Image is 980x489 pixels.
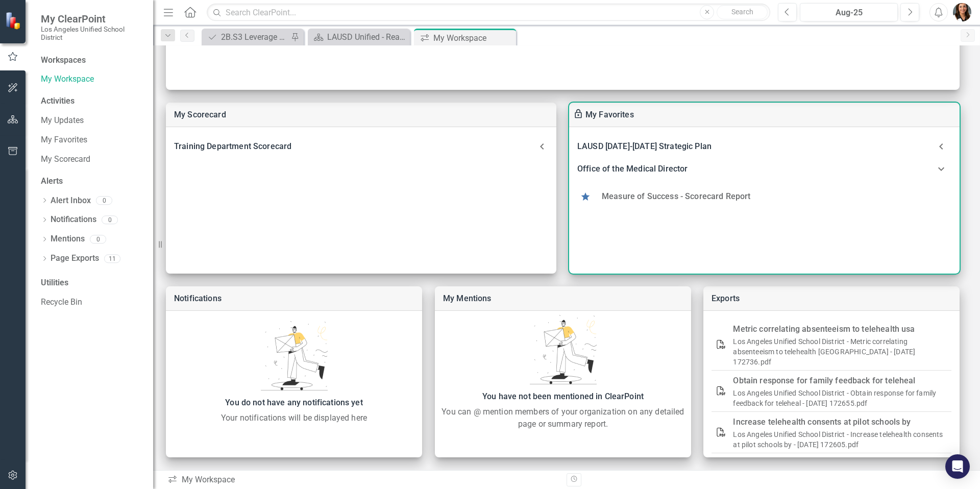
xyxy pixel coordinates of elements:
[602,191,751,201] a: Measure of Success - Scorecard Report
[41,74,143,85] a: My Workspace
[712,294,740,303] a: Exports
[51,214,96,226] a: Notifications
[733,337,915,366] a: Los Angeles Unified School District - Metric correlating absenteeism to telehealth [GEOGRAPHIC_DA...
[171,396,417,410] div: You do not have any notifications yet
[221,31,288,43] div: 2B.S3 Leverage community schools, wellness centers, and partnerships to promote safe, welcoming, ...
[174,294,222,303] a: Notifications
[51,253,99,264] a: Page Exports
[733,415,943,429] div: Increase telehealth consents at pilot schools by
[433,32,513,44] div: My Workspace
[327,31,407,43] div: LAUSD Unified - Ready for the World
[207,4,770,21] input: Search ClearPoint...
[41,13,143,25] span: My ClearPoint
[569,158,960,180] div: Office of the Medical Director
[96,197,112,205] div: 0
[310,31,407,43] a: LAUSD Unified - Ready for the World
[102,215,118,224] div: 0
[41,154,143,165] a: My Scorecard
[41,176,143,187] div: Alerts
[569,135,960,158] div: LAUSD [DATE]-[DATE] Strategic Plan
[733,322,943,336] div: Metric correlating absenteeism to telehealth usa
[443,294,492,303] a: My Mentions
[166,135,556,158] div: Training Department Scorecard
[51,233,85,245] a: Mentions
[41,115,143,127] a: My Updates
[104,254,120,263] div: 11
[733,430,943,449] a: Los Angeles Unified School District - Increase telehealth consents at pilot schools by - [DATE] 1...
[174,139,536,154] div: Training Department Scorecard
[5,12,23,30] img: ClearPoint Strategy
[733,374,943,388] div: Obtain response for family feedback for teleheal
[945,454,970,479] div: Open Intercom Messenger
[717,5,768,19] button: Search
[41,134,143,146] a: My Favorites
[731,8,753,16] span: Search
[577,139,931,154] div: LAUSD [DATE]-[DATE] Strategic Plan
[41,55,86,66] div: Workspaces
[585,110,634,119] a: My Favorites
[167,474,559,486] div: My Workspace
[171,412,417,424] div: Your notifications will be displayed here
[41,277,143,289] div: Utilities
[41,297,143,308] a: Recycle Bin
[733,389,936,407] a: Los Angeles Unified School District - Obtain response for family feedback for teleheal - [DATE] 1...
[733,456,943,471] div: Increase telehealth consents at pilot schools by
[577,162,931,176] div: Office of the Medical Director
[41,25,143,42] small: Los Angeles Unified School District
[573,109,585,121] div: To enable drag & drop and resizing, please duplicate this workspace from “Manage Workspaces”
[440,389,686,404] div: You have not been mentioned in ClearPoint
[440,406,686,430] div: You can @ mention members of your organization on any detailed page or summary report.
[41,95,143,107] div: Activities
[174,110,226,119] a: My Scorecard
[51,195,91,207] a: Alert Inbox
[800,3,898,21] button: Aug-25
[204,31,288,43] a: 2B.S3 Leverage community schools, wellness centers, and partnerships to promote safe, welcoming, ...
[803,7,894,19] div: Aug-25
[90,235,106,243] div: 0
[953,3,971,21] img: ELVA CORTEZ-COVARRUBIAS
